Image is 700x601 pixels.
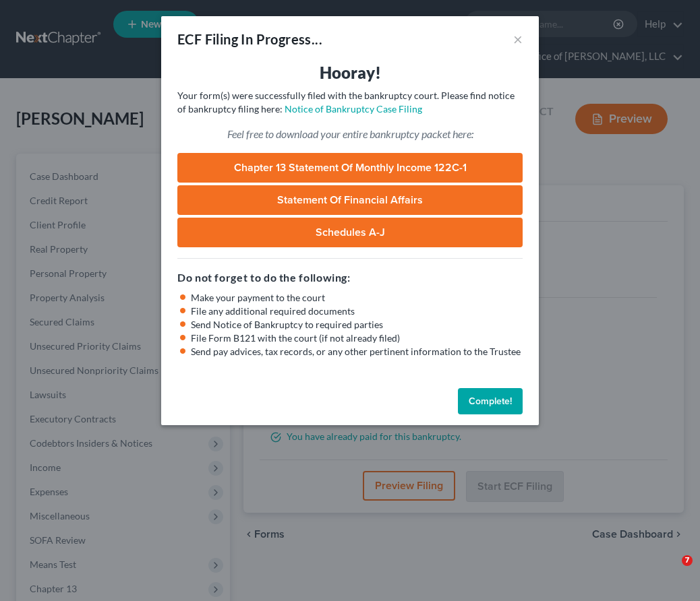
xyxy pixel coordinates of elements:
a: Notice of Bankruptcy Case Filing [285,103,422,115]
li: Send Notice of Bankruptcy to required parties [191,318,523,331]
li: File Form B121 with the court (if not already filed) [191,331,523,345]
li: Send pay advices, tax records, or any other pertinent information to the Trustee [191,345,523,358]
p: Feel free to download your entire bankruptcy packet here: [177,127,523,142]
li: Make your payment to the court [191,291,523,305]
span: 7 [682,555,693,566]
a: Chapter 13 Statement of Monthly Income 122C-1 [177,153,523,183]
div: ECF Filing In Progress... [177,30,322,49]
button: Complete! [458,388,523,415]
h5: Do not forget to do the following: [177,270,523,286]
span: Your form(s) were successfully filed with the bankruptcy court. Please find notice of bankruptcy ... [177,90,515,115]
a: Statement of Financial Affairs [177,185,523,215]
button: × [513,31,523,47]
h3: Hooray! [177,62,523,84]
a: Schedules A-J [177,218,523,247]
li: File any additional required documents [191,305,523,318]
iframe: Intercom live chat [654,555,687,588]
